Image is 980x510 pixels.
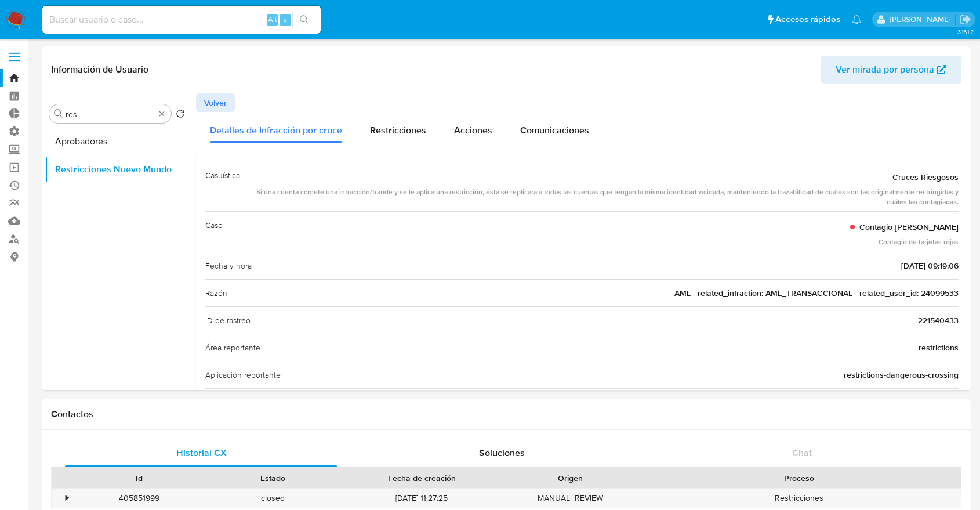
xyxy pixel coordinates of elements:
button: Buscar [54,109,63,118]
div: Restricciones [637,489,961,508]
h1: Contactos [51,408,961,420]
span: Historial CX [176,446,227,460]
h1: Información de Usuario [51,64,148,75]
button: Ver mirada por persona [821,56,961,84]
div: Estado [214,472,332,484]
input: Buscar usuario o caso... [42,12,321,27]
a: Notificaciones [852,15,862,24]
button: Volver al orden por defecto [176,109,185,122]
div: • [66,493,68,504]
div: 405851999 [72,489,206,508]
div: Proceso [645,472,953,484]
div: closed [206,489,340,508]
button: Restricciones Nuevo Mundo [45,155,190,183]
span: Chat [792,446,812,460]
button: Aprobadores [45,128,190,155]
span: s [284,14,287,25]
a: Salir [959,13,971,26]
div: Fecha de creación [348,472,495,484]
span: Soluciones [479,446,525,460]
input: Buscar [66,109,155,120]
span: Accesos rápidos [775,13,840,26]
p: juan.tosini@mercadolibre.com [890,14,955,25]
div: Origen [511,472,629,484]
span: Ver mirada por persona [836,56,934,84]
div: [DATE] 11:27:25 [340,489,503,508]
div: MANUAL_REVIEW [503,489,637,508]
button: Borrar [157,109,166,118]
span: Alt [268,14,277,25]
div: Id [80,472,198,484]
button: search-icon [292,12,316,28]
